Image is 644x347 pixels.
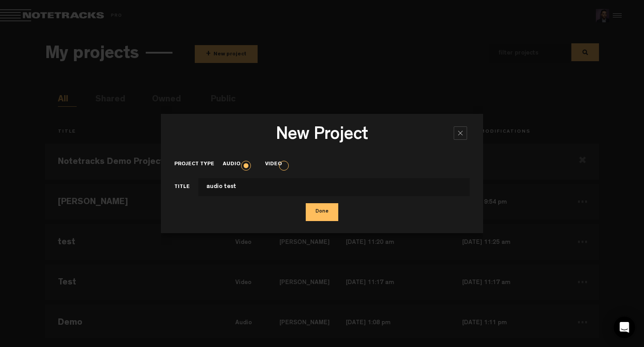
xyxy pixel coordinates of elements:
[614,317,635,338] div: Open Intercom Messenger
[306,203,338,221] button: Done
[198,178,470,196] input: This field cannot contain only space(s)
[223,161,249,168] label: Audio
[174,126,470,148] h3: New Project
[174,161,223,168] label: Project type
[265,161,291,168] label: Video
[174,184,198,194] label: Title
